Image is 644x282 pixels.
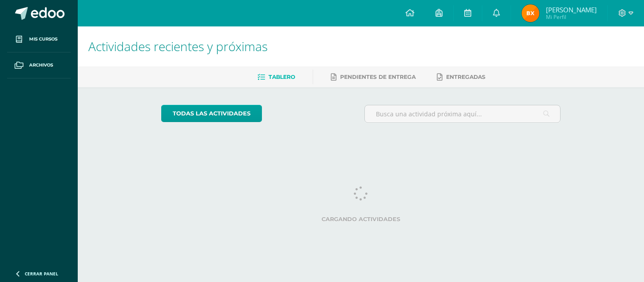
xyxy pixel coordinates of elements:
[88,38,268,55] span: Actividades recientes y próximas
[546,13,597,21] span: Mi Perfil
[446,74,485,80] span: Entregadas
[340,74,416,80] span: Pendientes de entrega
[437,70,485,84] a: Entregadas
[331,70,416,84] a: Pendientes de entrega
[7,26,71,52] a: Mis cursos
[161,216,561,223] label: Cargando actividades
[161,105,262,122] a: todas las Actividades
[29,62,53,69] span: Archivos
[546,5,597,14] span: [PERSON_NAME]
[29,36,57,43] span: Mis cursos
[7,52,71,78] a: Archivos
[258,70,295,84] a: Tablero
[25,271,58,277] span: Cerrar panel
[365,105,561,122] input: Busca una actividad próxima aquí...
[269,74,295,80] span: Tablero
[522,4,539,22] img: 1e9ea2312da8f31247f4faf874a4fe1a.png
